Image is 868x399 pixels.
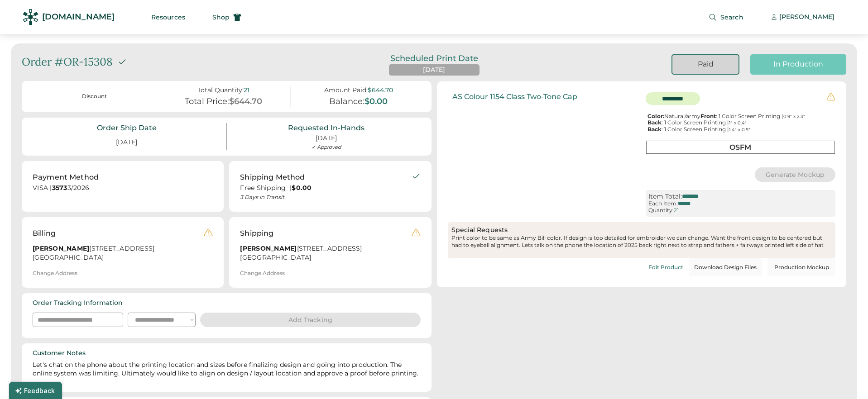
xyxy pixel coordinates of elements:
[197,86,244,94] div: Total Quantity:
[240,172,305,183] div: Shipping Method
[767,258,835,276] button: Production Mockup
[240,270,285,276] div: Change Address
[316,134,337,143] div: [DATE]
[33,361,421,381] div: Let's chat on the phone about the printing location and sizes before finalizing design and going ...
[378,54,491,62] div: Scheduled Print Date
[52,184,67,192] strong: 3573
[97,123,157,133] div: Order Ship Date
[200,313,421,327] button: Add Tracking
[683,59,728,69] div: Paid
[38,93,151,100] div: Discount
[33,299,123,308] div: Order Tracking Information
[33,244,89,252] strong: [PERSON_NAME]
[292,184,312,192] strong: $0.00
[33,349,86,358] div: Customer Notes
[674,207,679,214] div: 21
[648,264,683,271] div: Edit Product
[185,97,229,107] div: Total Price:
[451,234,832,255] div: Print color to be same as Army Bill color. If design is too detailed for embroider we can change....
[527,104,606,184] img: yH5BAEAAAAALAAAAAABAAEAAAIBRAA7
[240,244,297,252] strong: [PERSON_NAME]
[698,8,754,26] button: Search
[647,126,662,133] strong: Back
[729,120,747,126] font: 1" x 0.4"
[423,66,445,75] div: [DATE]
[140,8,196,26] button: Resources
[22,54,112,70] div: Order #OR-15308
[700,113,716,119] strong: Front
[240,194,411,201] div: 3 Days in Transit
[201,8,252,26] button: Shop
[288,123,364,133] div: Requested In-Hands
[244,86,249,94] div: 21
[33,244,204,265] div: [STREET_ADDRESS] [GEOGRAPHIC_DATA]
[783,114,805,119] font: 0.9" x 2.3"
[761,59,835,69] div: In Production
[779,13,834,22] div: [PERSON_NAME]
[689,258,762,276] button: Download Design Files
[648,193,682,200] div: Item Total:
[755,167,836,182] button: Generate Mockup
[240,244,411,265] div: [STREET_ADDRESS] [GEOGRAPHIC_DATA]
[33,172,99,183] div: Payment Method
[229,97,262,107] div: $644.70
[647,119,662,126] strong: Back
[720,14,743,20] span: Search
[33,184,213,195] div: VISA | 3/2026
[368,86,393,94] div: $644.70
[105,134,148,151] div: [DATE]
[329,97,364,107] div: Balance:
[42,11,115,23] div: [DOMAIN_NAME]
[240,228,273,239] div: Shipping
[729,127,750,133] font: 1.4" x 0.5"
[324,86,368,94] div: Amount Paid:
[648,207,674,214] div: Quantity:
[648,200,678,207] div: Each Item:
[312,144,341,150] div: ✓ Approved
[212,14,230,20] span: Shop
[452,92,577,101] div: AS Colour 1154 Class Two-Tone Cap
[240,184,411,193] div: Free Shipping |
[364,97,388,107] div: $0.00
[646,113,835,133] div: Natural/army : 1 Color Screen Printing | : 1 Color Screen Printing | : 1 Color Screen Printing |
[33,270,77,276] div: Change Address
[451,226,832,235] div: Special Requests
[448,104,527,184] img: yH5BAEAAAAALAAAAAABAAEAAAIBRAA7
[33,228,56,239] div: Billing
[23,9,38,25] img: Rendered Logo - Screens
[646,141,835,154] div: OSFM
[647,113,664,119] strong: Color:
